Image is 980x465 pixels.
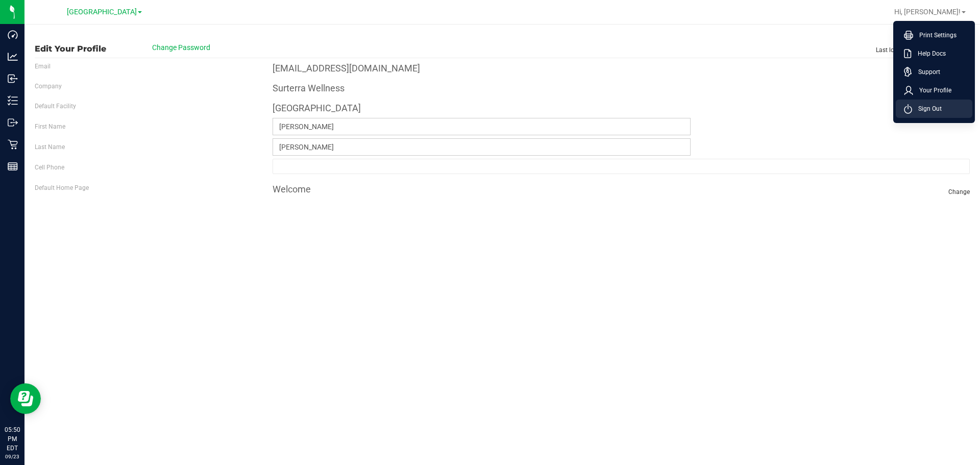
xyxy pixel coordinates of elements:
[876,45,970,55] span: Last login: [DATE] 8:48:38 AM EDT
[913,30,957,40] span: Print Settings
[5,453,20,460] p: 09/23
[35,122,65,131] label: First Name
[273,83,345,93] h4: Surterra Wellness
[35,44,116,54] span: Edit Your Profile
[8,139,18,150] inline-svg: Retail
[904,67,968,77] a: Support
[894,8,961,16] span: Hi, [PERSON_NAME]!
[35,163,64,172] label: Cell Phone
[35,183,89,192] label: Default Home Page
[273,184,970,194] h4: Welcome
[8,52,18,62] inline-svg: Analytics
[913,85,951,95] span: Your Profile
[5,425,20,453] p: 05:50 PM EDT
[8,74,18,84] inline-svg: Inbound
[130,39,232,56] button: Change Password
[8,30,18,40] inline-svg: Dashboard
[152,43,210,52] span: Change Password
[273,103,970,113] h4: [GEOGRAPHIC_DATA]
[8,95,18,106] inline-svg: Inventory
[948,187,970,197] span: Change
[8,117,18,128] inline-svg: Outbound
[35,62,51,71] label: Email
[35,82,62,91] label: Company
[273,63,420,74] h4: [EMAIL_ADDRESS][DOMAIN_NAME]
[10,383,41,414] iframe: Resource center
[8,161,18,172] inline-svg: Reports
[67,8,137,16] span: [GEOGRAPHIC_DATA]
[273,159,970,174] input: Format: (999) 999-9999
[912,104,942,114] span: Sign Out
[35,102,76,111] label: Default Facility
[35,142,65,152] label: Last Name
[904,48,968,59] a: Help Docs
[912,48,946,59] span: Help Docs
[896,100,972,118] li: Sign Out
[912,67,940,77] span: Support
